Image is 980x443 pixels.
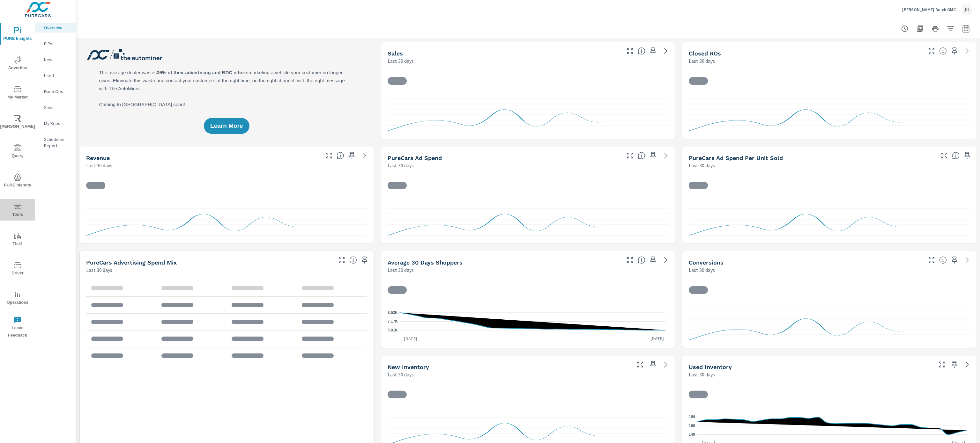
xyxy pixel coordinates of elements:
button: Make Fullscreen [324,150,334,161]
button: Make Fullscreen [926,255,937,265]
p: Used [44,72,71,79]
p: Last 30 days [388,57,414,65]
p: [DATE] [399,335,422,342]
span: Save this to your personalized report [648,46,658,56]
p: Last 30 days [689,371,715,378]
span: Number of vehicles sold by the dealership over the selected date range. [Source: This data is sou... [638,47,645,55]
span: Leave Feedback [2,316,33,339]
button: Select Date Range [960,22,972,35]
a: See more details in report [962,359,972,370]
text: 8.53K [388,310,398,315]
p: Sales [44,104,71,111]
button: Make Fullscreen [926,46,937,56]
span: My Market [2,85,33,101]
button: Make Fullscreen [625,255,635,265]
text: 169 [689,424,695,428]
p: Fixed Ops [44,88,71,95]
button: Learn More [204,118,249,134]
div: Used [35,71,76,80]
p: Last 30 days [86,266,112,274]
h5: Sales [388,50,403,57]
a: See more details in report [661,255,671,265]
h5: Used Inventory [689,364,732,370]
span: PURE Insights [2,27,33,42]
p: [PERSON_NAME] Buick GMC [902,7,956,12]
span: Save this to your personalized report [949,255,960,265]
span: Operations [2,291,33,306]
a: See more details in report [661,359,671,370]
button: Make Fullscreen [635,359,645,370]
button: Print Report [929,22,942,35]
text: 149 [689,432,695,437]
div: Sales [35,103,76,112]
span: Average cost of advertising per each vehicle sold at the dealer over the selected date range. The... [952,152,960,159]
span: Driver [2,261,33,277]
h5: Average 30 Days Shoppers [388,259,463,266]
span: Learn More [210,123,243,129]
a: See more details in report [962,46,972,56]
button: Make Fullscreen [937,359,947,370]
h5: PureCars Ad Spend [388,155,442,161]
button: Make Fullscreen [625,150,635,161]
a: See more details in report [962,255,972,265]
a: See more details in report [360,150,370,161]
h5: Conversions [689,259,724,266]
div: nav menu [0,19,35,342]
span: This table looks at how you compare to the amount of budget you spend per channel as opposed to y... [349,256,357,264]
p: [DATE] [646,335,668,342]
h5: PureCars Ad Spend Per Unit Sold [689,155,783,161]
div: PIPA [35,39,76,48]
span: Save this to your personalized report [347,150,357,161]
text: 5.81K [388,328,398,332]
span: A rolling 30 day total of daily Shoppers on the dealership website, averaged over the selected da... [638,256,645,264]
span: Advertise [2,56,33,72]
button: Apply Filters [944,22,957,35]
button: Make Fullscreen [337,255,347,265]
span: Total cost of media for all PureCars channels for the selected dealership group over the selected... [638,152,645,159]
p: Scheduled Reports [44,136,71,149]
div: JH [961,4,972,15]
div: My Report [35,119,76,128]
button: Make Fullscreen [625,46,635,56]
p: PIPA [44,40,71,47]
span: PURE Identity [2,173,33,189]
a: See more details in report [661,150,671,161]
p: New [44,56,71,63]
p: Last 30 days [388,266,414,274]
a: See more details in report [661,46,671,56]
div: Scheduled Reports [35,134,76,150]
span: Tools [2,203,33,218]
p: Last 30 days [689,266,715,274]
div: New [35,55,76,64]
button: "Export Report to PDF" [914,22,926,35]
span: Save this to your personalized report [949,46,960,56]
span: Save this to your personalized report [962,150,972,161]
span: Save this to your personalized report [648,359,658,370]
span: Number of Repair Orders Closed by the selected dealership group over the selected time range. [So... [939,47,947,55]
span: Query [2,144,33,160]
h5: New Inventory [388,364,429,370]
span: The number of dealer-specified goals completed by a visitor. [Source: This data is provided by th... [939,256,947,264]
span: Tier2 [2,232,33,248]
h5: Closed ROs [689,50,721,57]
p: Last 30 days [689,162,715,169]
p: Last 30 days [388,162,414,169]
h5: PureCars Advertising Spend Mix [86,259,177,266]
button: Make Fullscreen [939,150,949,161]
span: Save this to your personalized report [648,150,658,161]
span: Save this to your personalized report [360,255,370,265]
p: Last 30 days [388,371,414,378]
p: Last 30 days [86,162,112,169]
text: 189 [689,415,695,419]
span: Save this to your personalized report [949,359,960,370]
h5: Revenue [86,155,110,161]
text: 7.17K [388,319,398,324]
span: Save this to your personalized report [648,255,658,265]
div: Overview [35,23,76,33]
span: Total sales revenue over the selected date range. [Source: This data is sourced from the dealer’s... [337,152,344,159]
p: My Report [44,120,71,127]
p: Last 30 days [689,57,715,65]
div: Fixed Ops [35,87,76,96]
span: [PERSON_NAME] [2,115,33,130]
p: Overview [44,25,71,31]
